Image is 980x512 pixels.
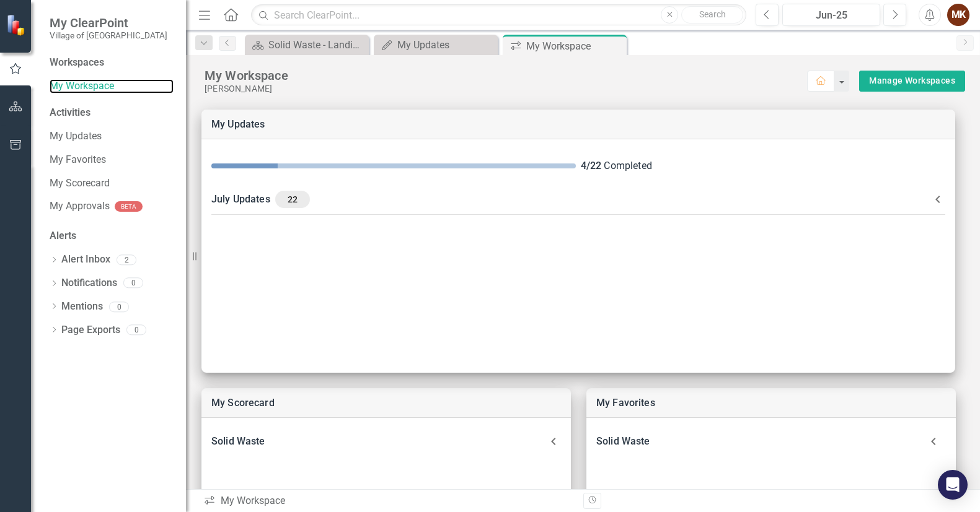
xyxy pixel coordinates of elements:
div: My Workspace [203,494,574,508]
button: MK [947,4,969,26]
div: Alerts [50,229,174,243]
div: 0 [126,325,146,336]
small: Village of [GEOGRAPHIC_DATA] [50,30,167,40]
a: My Approvals [50,199,110,214]
div: Solid Waste [586,428,956,455]
a: Alert Inbox [61,253,110,267]
div: Solid Waste - Landing Page [268,37,366,53]
a: My Workspace [50,79,174,93]
div: 2 [117,254,136,265]
div: My Updates [397,37,495,53]
button: Jun-25 [782,4,880,26]
img: ClearPoint Strategy [6,14,28,36]
div: My Workspace [526,38,624,54]
span: My ClearPoint [50,15,167,30]
div: Solid Waste [211,433,546,450]
a: My Favorites [596,397,655,409]
a: Mentions [61,300,103,314]
a: Page Exports [61,323,120,337]
div: July Updates22 [201,183,955,215]
a: My Scorecard [211,397,275,409]
div: 0 [123,278,143,289]
button: Search [681,6,743,24]
a: My Scorecard [50,176,174,191]
div: Activities [50,106,174,120]
div: Completed [581,159,945,173]
a: My Updates [211,118,265,130]
span: Search [699,9,726,19]
span: 22 [280,194,305,205]
div: 0 [109,302,129,312]
div: Solid Waste [596,433,921,450]
a: Notifications [61,276,117,290]
a: My Updates [377,37,495,53]
a: My Favorites [50,153,174,167]
div: split button [859,71,965,92]
a: Manage Workspaces [869,73,955,89]
div: Open Intercom Messenger [938,470,968,500]
div: 4 / 22 [581,159,601,173]
div: My Workspace [205,67,807,84]
input: Search ClearPoint... [251,4,746,26]
a: My Updates [50,129,174,144]
div: Jun-25 [787,8,876,23]
button: Manage Workspaces [859,71,965,92]
div: BETA [115,201,143,212]
a: Solid Waste - Landing Page [248,37,366,53]
div: Workspaces [50,56,104,70]
div: July Updates [211,191,930,208]
div: [PERSON_NAME] [205,84,807,94]
div: Solid Waste [201,428,571,455]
